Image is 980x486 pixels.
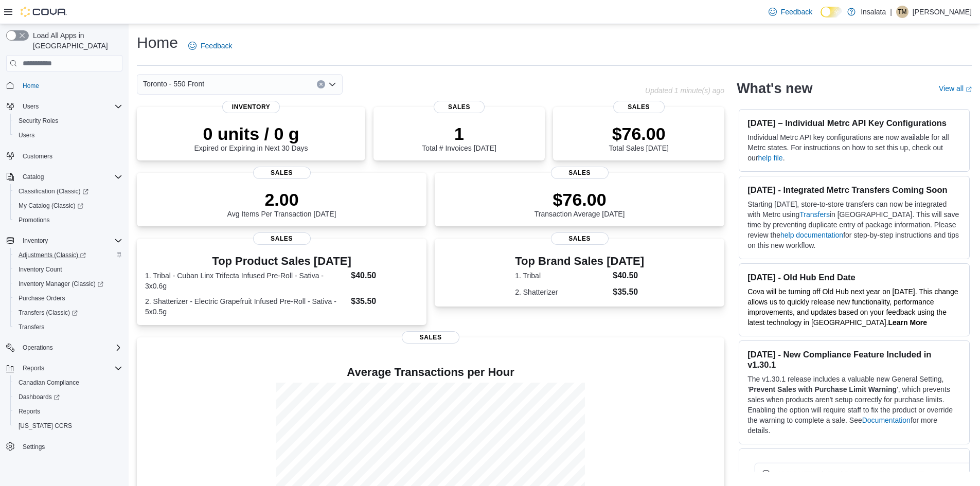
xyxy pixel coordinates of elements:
span: [US_STATE] CCRS [19,422,72,430]
a: Feedback [764,2,816,22]
a: [US_STATE] CCRS [14,420,76,432]
dd: $40.50 [613,269,644,282]
span: Customers [23,152,52,160]
span: Promotions [19,216,50,224]
span: Reports [19,407,40,416]
button: Reports [2,361,127,375]
button: Reports [19,362,48,374]
h3: [DATE] - Integrated Metrc Transfers Coming Soon [747,185,961,195]
span: Load All Apps in [GEOGRAPHIC_DATA] [29,30,122,51]
p: 2.00 [227,189,336,210]
span: Dark Mode [821,17,821,18]
h3: [DATE] – Individual Metrc API Key Configurations [747,118,961,128]
a: Classification (Classic) [14,185,93,197]
p: Individual Metrc API key configurations are now available for all Metrc states. For instructions ... [747,132,961,163]
h3: [DATE] - New Compliance Feature Included in v1.30.1 [747,349,961,370]
button: Users [10,128,127,142]
span: Adjustments (Classic) [19,251,86,259]
span: Feedback [781,7,812,17]
h4: Average Transactions per Hour [145,366,716,379]
button: Customers [2,149,127,164]
svg: External link [966,86,972,93]
button: Transfers [10,320,127,334]
button: Security Roles [10,114,127,128]
span: My Catalog (Classic) [19,202,83,210]
button: Purchase Orders [10,291,127,305]
span: Purchase Orders [14,292,122,304]
a: Home [19,80,43,92]
div: Total Sales [DATE] [609,123,668,152]
button: Operations [2,340,127,355]
span: Canadian Compliance [14,376,122,389]
strong: Prevent Sales with Purchase Limit Warning [749,385,897,393]
a: help file [758,154,782,162]
span: Transfers [14,321,122,333]
span: Purchase Orders [19,294,65,302]
span: Operations [23,344,53,352]
a: View allExternal link [939,84,972,93]
span: Transfers (Classic) [14,307,122,319]
a: My Catalog (Classic) [10,199,127,213]
p: Starting [DATE], store-to-store transfers can now be integrated with Metrc using in [GEOGRAPHIC_D... [747,199,961,250]
button: Open list of options [328,80,336,88]
button: Inventory [2,233,127,248]
a: Reports [14,405,44,418]
p: [PERSON_NAME] [913,6,972,18]
dt: 2. Shatterizer [515,287,609,297]
a: Customers [19,150,57,163]
dd: $35.50 [613,286,644,298]
span: Inventory Manager (Classic) [19,280,103,288]
span: Sales [551,232,609,245]
div: Avg Items Per Transaction [DATE] [227,189,336,218]
span: Adjustments (Classic) [14,249,122,261]
p: | [890,6,892,18]
button: Home [2,78,127,93]
span: My Catalog (Classic) [14,200,122,212]
span: Catalog [19,171,122,183]
span: Sales [253,167,311,179]
span: Transfers (Classic) [19,309,78,317]
span: Reports [19,362,122,374]
span: Sales [402,331,459,344]
span: Feedback [201,41,232,51]
p: Updated 1 minute(s) ago [645,86,724,95]
span: Inventory [23,237,48,245]
a: Dashboards [14,391,64,403]
span: Sales [613,101,665,113]
div: Transaction Average [DATE] [534,189,625,218]
a: Transfers [14,321,48,333]
button: Reports [10,404,127,419]
a: Security Roles [14,115,62,127]
span: Promotions [14,214,122,226]
span: Reports [23,364,44,372]
p: Insalata [861,6,886,18]
span: Settings [23,443,45,451]
a: Inventory Count [14,263,66,276]
a: Documentation [862,416,911,424]
span: Transfers [19,323,44,331]
a: Canadian Compliance [14,376,83,389]
a: Inventory Manager (Classic) [10,277,127,291]
span: Inventory [19,235,122,247]
div: Total # Invoices [DATE] [422,123,496,152]
img: Cova [21,7,67,17]
dt: 2. Shatterizer - Electric Grapefruit Infused Pre-Roll - Sativa - 5x0.5g [145,296,347,317]
span: Inventory Count [19,265,62,274]
span: Catalog [23,173,44,181]
a: help documentation [780,231,843,239]
a: Purchase Orders [14,292,69,304]
span: Users [14,129,122,141]
button: Canadian Compliance [10,375,127,390]
button: Users [19,100,43,113]
a: Settings [19,441,49,453]
div: Expired or Expiring in Next 30 Days [194,123,308,152]
span: Canadian Compliance [19,379,79,387]
dd: $35.50 [351,295,418,308]
a: Adjustments (Classic) [14,249,90,261]
a: Adjustments (Classic) [10,248,127,262]
button: Operations [19,341,57,354]
span: Users [19,100,122,113]
p: $76.00 [534,189,625,210]
h3: Top Brand Sales [DATE] [515,255,644,267]
a: Classification (Classic) [10,184,127,199]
